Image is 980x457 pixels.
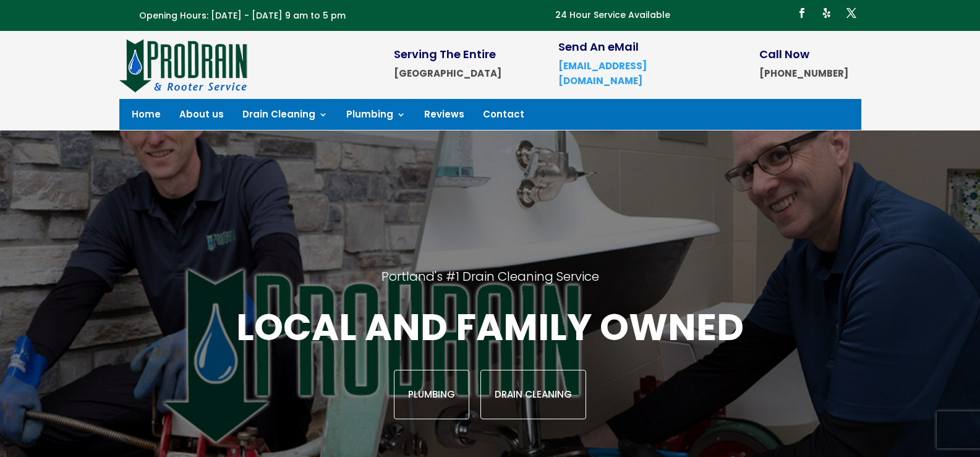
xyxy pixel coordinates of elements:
[759,46,809,62] span: Call Now
[759,67,848,80] strong: [PHONE_NUMBER]
[558,59,647,87] a: [EMAIL_ADDRESS][DOMAIN_NAME]
[346,110,406,124] a: Plumbing
[128,268,853,303] h2: Portland's #1 Drain Cleaning Service
[179,110,224,124] a: About us
[242,110,328,124] a: Drain Cleaning
[483,110,524,124] a: Contact
[558,39,639,54] span: Send An eMail
[394,370,469,419] a: Plumbing
[128,303,853,419] div: Local and family owned
[119,37,249,93] img: site-logo-100h
[555,8,670,23] p: 24 Hour Service Available
[394,67,501,80] strong: [GEOGRAPHIC_DATA]
[817,3,837,23] a: Follow on Yelp
[139,9,346,22] span: Opening Hours: [DATE] - [DATE] 9 am to 5 pm
[394,46,496,62] span: Serving The Entire
[842,3,861,23] a: Follow on X
[480,370,586,419] a: Drain Cleaning
[132,110,161,124] a: Home
[792,3,812,23] a: Follow on Facebook
[424,110,464,124] a: Reviews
